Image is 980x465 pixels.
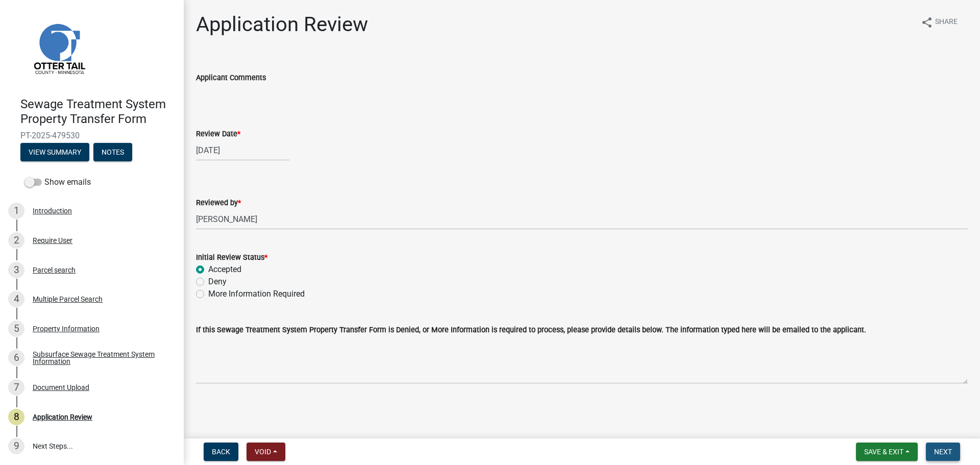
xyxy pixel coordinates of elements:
[208,276,227,288] label: Deny
[204,443,238,461] button: Back
[196,75,266,82] label: Applicant Comments
[208,263,241,276] label: Accepted
[856,443,918,461] button: Save & Exit
[20,143,89,161] button: View Summary
[24,176,91,188] label: Show emails
[921,16,933,29] i: share
[33,325,100,332] div: Property Information
[33,296,103,303] div: Multiple Parcel Search
[8,379,24,396] div: 7
[864,448,903,456] span: Save & Exit
[8,409,24,425] div: 8
[8,262,24,278] div: 3
[8,350,24,366] div: 6
[20,97,176,127] h4: Sewage Treatment System Property Transfer Form
[196,200,241,207] label: Reviewed by
[196,140,289,161] input: mm/dd/yyyy
[255,448,271,456] span: Void
[33,207,72,214] div: Introduction
[20,149,89,157] wm-modal-confirm: Summary
[926,443,960,461] button: Next
[93,143,132,161] button: Notes
[196,327,866,334] label: If this Sewage Treatment System Property Transfer Form is Denied, or More Information is required...
[8,438,24,454] div: 9
[33,351,167,365] div: Subsurface Sewage Treatment System Information
[247,443,285,461] button: Void
[8,203,24,219] div: 1
[196,131,240,138] label: Review Date
[93,149,132,157] wm-modal-confirm: Notes
[8,232,24,249] div: 2
[208,288,305,300] label: More Information Required
[20,10,97,86] img: Otter Tail County, Minnesota
[33,413,92,421] div: Application Review
[33,384,89,391] div: Document Upload
[196,12,368,37] h1: Application Review
[196,254,267,261] label: Initial Review Status
[935,16,958,29] span: Share
[913,12,966,32] button: shareShare
[20,131,163,140] span: PT-2025-479530
[33,266,76,274] div: Parcel search
[33,237,72,244] div: Require User
[8,321,24,337] div: 5
[934,448,952,456] span: Next
[8,291,24,307] div: 4
[212,448,230,456] span: Back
